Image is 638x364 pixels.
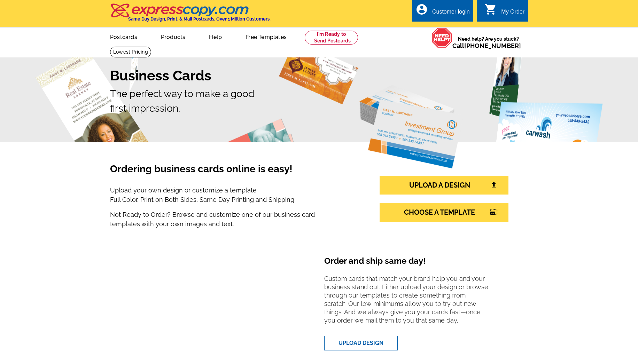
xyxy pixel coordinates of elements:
h4: Order and ship same day! [324,256,497,272]
p: Upload your own design or customize a template Full Color, Print on Both Sides, Same Day Printing... [110,185,350,204]
span: Call [452,42,521,49]
a: Products [150,28,197,45]
h3: Ordering business cards online is easy! [110,163,350,183]
p: Custom cards that match your brand help you and your business stand out. Either upload your desig... [324,275,497,330]
a: Same Day Design, Print, & Mail Postcards. Over 1 Million Customers. [110,8,271,22]
img: investment-group.png [359,85,464,168]
h1: Business Cards [110,67,528,84]
a: shopping_cart My Order [484,8,524,16]
p: Not Ready to Order? Browse and customize one of our business card templates with your own images ... [110,210,350,229]
a: CHOOSE A TEMPLATEphoto_size_select_large [380,203,508,222]
img: help [431,27,452,48]
i: photo_size_select_large [490,209,498,215]
h4: Same Day Design, Print, & Mail Postcards. Over 1 Million Customers. [128,16,271,22]
a: Postcards [99,28,148,45]
a: UPLOAD A DESIGN [380,176,508,195]
i: shopping_cart [484,3,497,16]
a: Free Templates [234,28,298,45]
p: The perfect way to make a good first impression. [110,87,528,116]
span: Need help? Are you stuck? [452,35,524,49]
a: UPLOAD DESIGN [324,336,398,350]
i: account_circle [415,3,428,16]
a: [PHONE_NUMBER] [464,42,521,49]
div: Customer login [432,9,470,18]
a: Help [198,28,233,45]
a: account_circle Customer login [415,8,470,16]
div: My Order [501,9,524,18]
